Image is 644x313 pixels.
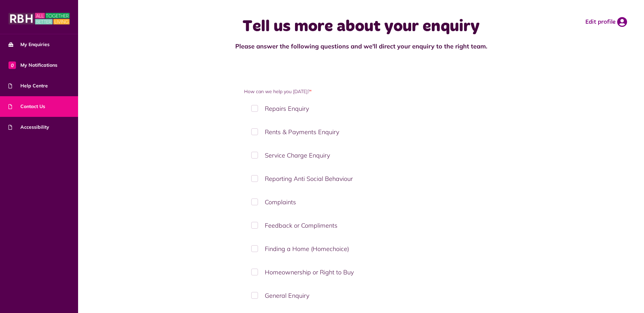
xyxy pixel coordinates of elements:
[244,215,478,235] label: Feedback or Compliments
[244,239,478,259] label: Finding a Home (Homechoice)
[8,82,48,89] span: Help Centre
[8,12,70,25] img: MyRBH
[244,286,478,306] label: General Enquiry
[244,169,478,189] label: Reporting Anti Social Behaviour
[8,103,45,110] span: Contact Us
[244,192,478,212] label: Complaints
[226,17,496,37] h1: Tell us more about your enquiry
[244,262,478,282] label: Homeownership or Right to Buy
[8,61,16,69] span: 0
[244,88,478,95] label: How can we help you [DATE]?
[244,145,478,165] label: Service Charge Enquiry
[8,124,49,131] span: Accessibility
[585,17,627,27] a: Edit profile
[486,42,487,50] strong: .
[8,62,57,69] span: My Notifications
[244,122,478,142] label: Rents & Payments Enquiry
[235,42,486,50] strong: Please answer the following questions and we'll direct your enquiry to the right team
[244,99,478,119] label: Repairs Enquiry
[8,41,50,48] span: My Enquiries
